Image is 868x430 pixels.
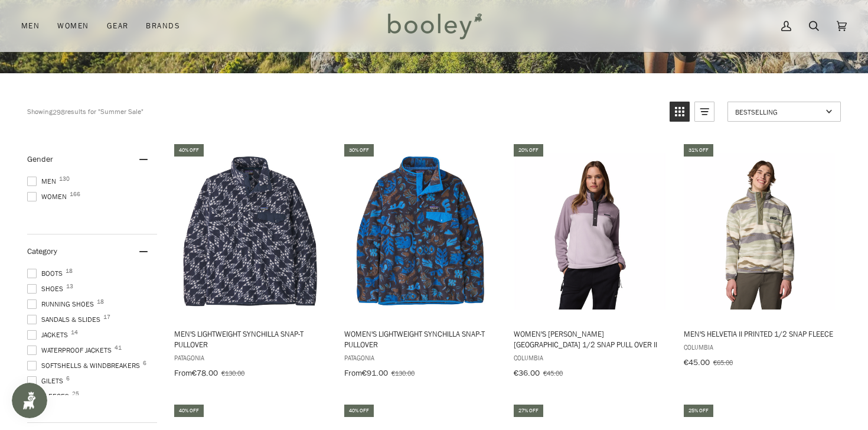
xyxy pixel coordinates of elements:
span: €78.00 [192,367,218,379]
span: €65.00 [713,357,733,367]
span: €45.00 [684,357,710,368]
span: 17 [103,314,110,320]
span: Women's [PERSON_NAME][GEOGRAPHIC_DATA] 1/2 Snap Pull Over II [514,328,667,350]
span: From [344,367,362,379]
span: Running Shoes [27,299,97,310]
div: 31% off [684,144,713,157]
img: Booley [383,9,486,43]
span: Women [27,191,70,202]
span: Jackets [27,330,71,340]
img: Patagonia Women's Lightweight Synchilla Snap-T Pullover Across Oceans / Pitch Blue - Booley Galway [342,153,499,310]
span: Columbia [684,342,837,352]
span: Shoes [27,284,67,294]
a: View grid mode [670,102,690,122]
b: 298 [53,107,65,117]
a: Men's Lightweight Synchilla Snap-T Pullover [172,142,329,382]
span: Category [27,246,57,257]
span: Women [57,20,89,32]
span: 13 [66,284,73,289]
span: 130 [59,176,70,182]
span: Patagonia [174,353,327,363]
span: Brands [146,20,180,32]
iframe: Button to open loyalty program pop-up [12,383,47,418]
span: Men's Lightweight Synchilla Snap-T Pullover [174,328,327,350]
div: 20% off [514,144,543,157]
div: 25% off [684,405,713,417]
span: Waterproof Jackets [27,345,115,356]
span: 6 [66,376,70,382]
div: 40% off [174,144,204,157]
a: Women's Benton Springs 1/2 Snap Pull Over II [512,142,668,382]
a: View list mode [694,102,714,122]
span: Patagonia [344,353,497,363]
div: 30% off [344,144,374,157]
span: €130.00 [391,368,415,378]
span: Gilets [27,376,67,386]
span: Gear [107,20,129,32]
div: Showing results for "Summer Sale" [27,102,661,122]
span: Gender [27,154,53,165]
span: 18 [97,299,104,305]
span: Boots [27,268,66,279]
div: 27% off [514,405,543,417]
span: 166 [70,191,80,197]
span: Men's Helvetia II Printed 1/2 Snap Fleece [684,328,837,339]
span: Men [21,20,40,32]
span: 18 [66,268,73,274]
span: 6 [143,360,146,366]
span: €91.00 [362,367,388,379]
a: Women's Lightweight Synchilla Snap-T Pullover [342,142,499,382]
span: Softshells & Windbreakers [27,360,143,371]
span: Bestselling [735,107,822,117]
span: From [174,367,192,379]
span: Men [27,176,60,187]
span: Sandals & Slides [27,314,104,325]
a: Men's Helvetia II Printed 1/2 Snap Fleece [682,142,838,372]
img: Columbia Men's Helvetia II Printed 1/2 Snap Fleece Safari Rouge Valley - Booley Galway [682,153,838,310]
span: Women's Lightweight Synchilla Snap-T Pullover [344,328,497,350]
span: Columbia [514,353,667,363]
span: 41 [115,345,122,351]
img: Patagonia Men's Lightweight Synchilla Snap-T Pullover Synched Flight / New Navy - Booley Galway [172,153,329,310]
span: 25 [72,391,79,397]
span: €130.00 [221,368,244,378]
span: Fleeces [27,391,73,402]
div: 40% off [344,405,374,417]
span: €45.00 [543,368,563,378]
a: Sort options [727,102,841,122]
span: 14 [71,330,78,335]
span: €36.00 [514,367,540,379]
div: 40% off [174,405,204,417]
